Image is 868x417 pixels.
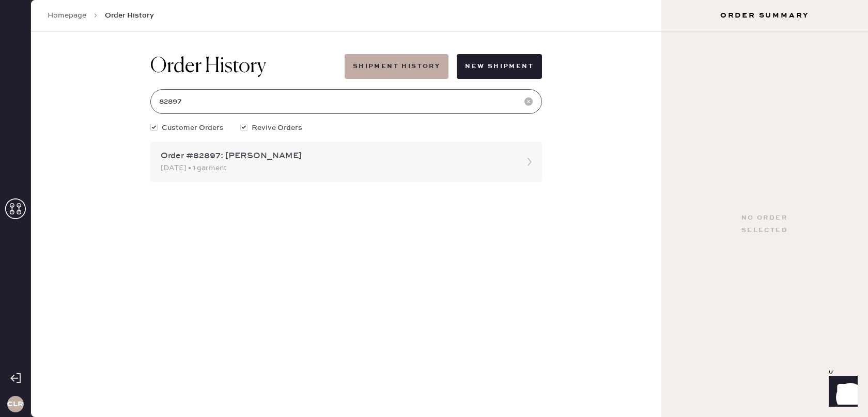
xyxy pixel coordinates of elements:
span: Order History [105,10,154,21]
a: Homepage [48,10,86,21]
div: [DATE] • 1 garment [161,162,513,174]
button: New Shipment [457,54,542,79]
input: Search by order number, customer name, email or phone number [150,89,542,114]
iframe: Front Chat [819,371,863,415]
h3: Order Summary [661,10,868,21]
span: Revive Orders [252,122,302,134]
div: Order #82897: [PERSON_NAME] [161,150,513,162]
h1: Order History [150,54,266,79]
h3: CLR [7,401,23,408]
div: No order selected [741,212,788,237]
button: Shipment History [345,54,448,79]
span: Customer Orders [162,122,224,134]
